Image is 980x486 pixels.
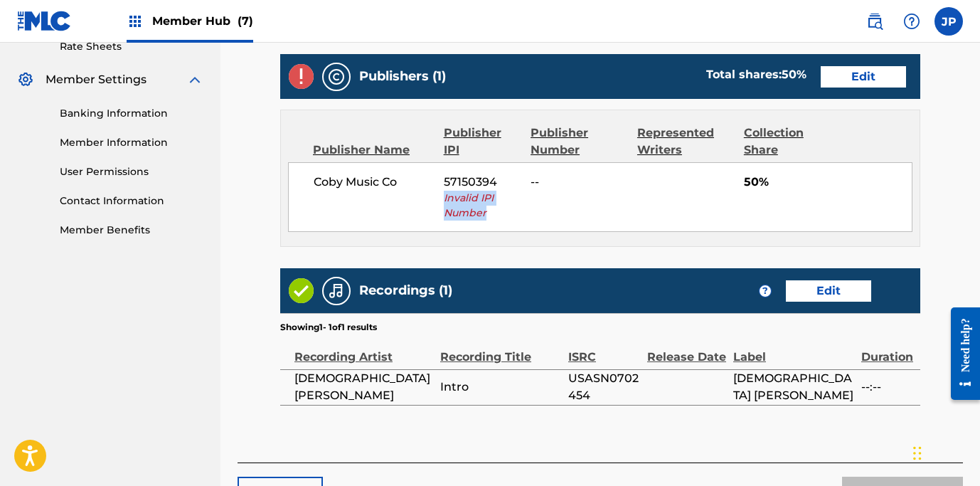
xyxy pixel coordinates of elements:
div: User Menu [934,7,963,36]
span: (7) [238,14,253,28]
span: 50% [744,174,912,191]
a: Contact Information [60,194,203,208]
a: Member Benefits [60,223,203,238]
img: Valid [289,278,314,303]
span: USASN0702454 [568,370,640,404]
div: Collection Share [744,125,833,159]
span: Member Settings [46,71,147,88]
img: Recordings [328,282,345,300]
iframe: Chat Widget [909,418,980,486]
a: User Permissions [60,164,203,179]
div: Publisher IPI [444,125,520,159]
div: Help [898,7,926,36]
div: Represented Writers [637,125,733,159]
span: Member Hub [152,13,253,29]
div: Recording Title [440,334,561,366]
span: ? [760,285,771,297]
span: -- [531,174,627,191]
a: Banking Information [60,106,203,121]
a: Edit [821,66,906,88]
div: Release Date [647,334,726,366]
a: Public Search [861,7,889,36]
div: Duration [861,334,913,366]
span: 57150394 [444,174,520,191]
div: ISRC [568,334,640,366]
h5: Recordings (1) [359,282,452,299]
span: 50 % [782,68,806,81]
a: Edit [786,280,871,302]
span: Coby Music Co [314,174,433,191]
span: Invalid IPI Number [444,191,520,221]
a: Rate Sheets [60,39,203,54]
p: Showing 1 - 1 of 1 results [280,321,377,334]
div: Total shares: [706,66,806,83]
img: MLC Logo [17,11,72,31]
iframe: Resource Center [940,297,980,411]
div: Publisher Number [531,125,627,159]
span: Intro [440,379,561,396]
span: [DEMOGRAPHIC_DATA] [PERSON_NAME] [733,370,854,404]
h5: Publishers (1) [359,68,446,85]
img: expand [186,71,203,88]
div: Recording Artist [294,334,433,366]
a: Member Information [60,135,203,150]
div: Label [733,334,854,366]
img: Publishers [328,68,345,85]
div: Publisher Name [313,142,433,159]
img: search [866,13,883,30]
img: Top Rightsholders [127,13,144,30]
span: --:-- [861,379,913,396]
img: Invalid [289,64,314,89]
div: Drag [913,432,922,475]
img: Member Settings [17,71,34,88]
img: help [903,13,920,30]
span: [DEMOGRAPHIC_DATA] [PERSON_NAME] [294,370,433,404]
